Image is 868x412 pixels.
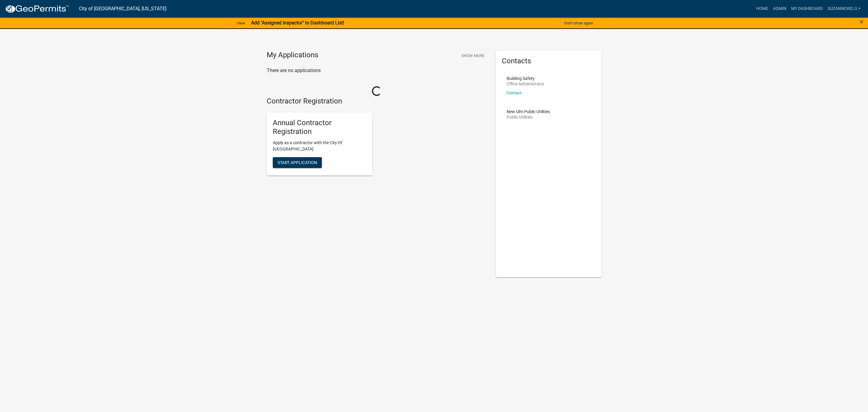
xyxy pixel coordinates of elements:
a: Admin [771,3,789,14]
p: Public Utilities [507,115,550,119]
a: Contact [507,90,522,95]
p: Apply as a contractor with the City Of [GEOGRAPHIC_DATA] [273,140,366,152]
strong: Add "Assigned Inspector" to Dashboard List! [251,20,344,26]
p: There are no applications [267,67,487,74]
button: Show More [459,51,487,61]
h4: Contractor Registration [267,97,487,106]
a: Home [754,3,771,14]
button: Don't show again [562,18,596,28]
a: View [234,18,247,28]
h4: My Applications [267,51,318,60]
a: SuzanneWels [825,3,863,14]
h5: Annual Contractor Registration [273,119,366,136]
button: Start Application [273,157,322,168]
p: Office Administrator [507,82,544,86]
span: Start Application [278,160,317,165]
p: New Ulm Public Utilities [507,109,550,114]
p: Building Safety [507,76,544,81]
a: My Dashboard [789,3,825,14]
h5: Contacts [502,57,595,65]
span: × [860,17,863,26]
a: City of [GEOGRAPHIC_DATA], [US_STATE] [79,4,166,14]
button: Close [860,18,863,25]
